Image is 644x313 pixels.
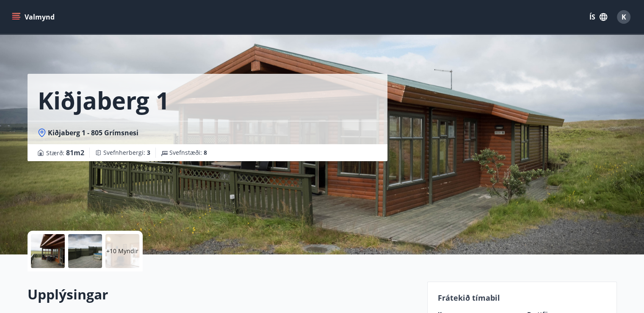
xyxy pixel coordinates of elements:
[169,148,207,157] span: Svefnstæði :
[46,148,84,158] span: Stærð :
[38,84,169,116] h1: Kiðjaberg 1
[438,292,606,303] p: Frátekið tímabil
[106,247,138,255] p: +10 Myndir
[66,148,84,157] span: 81 m2
[204,148,207,156] span: 8
[10,9,58,25] button: menu
[614,7,634,27] button: K
[48,128,138,137] span: Kiðjaberg 1 - 805 Grímsnesi
[103,148,150,157] span: Svefnherbergi :
[28,285,417,304] h2: Upplýsingar
[585,9,612,25] button: ÍS
[147,148,150,156] span: 3
[622,12,626,22] span: K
